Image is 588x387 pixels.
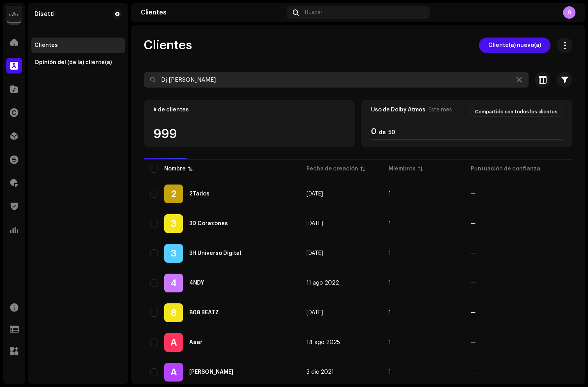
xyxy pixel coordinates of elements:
[475,109,558,114] span: Compartido con todos los clientes
[189,280,204,286] div: 4NDY
[479,38,550,53] button: Cliente(a) nuevo(a)
[164,363,183,382] div: A
[154,107,345,113] div: # de clientes
[144,100,355,147] re-o-card-value: # de clientes
[428,107,452,113] span: Este mes
[305,9,323,16] span: Buscar
[307,280,339,286] span: 11 ago 2022
[189,251,241,256] div: 3H Universo Digital
[307,340,340,345] span: 14 ago 2025
[307,165,358,173] div: Fecha de creación
[34,42,58,48] div: Clientes
[307,310,323,315] span: 18 jun 2025
[189,191,210,197] div: 2Tados
[389,251,391,256] span: 1
[307,369,334,375] span: 3 dic 2021
[307,221,323,226] span: 5 may 2020
[164,303,183,322] div: 8
[307,191,323,197] span: 9 mar 2022
[371,107,425,113] div: Uso de Dolby Atmos
[34,11,55,17] div: Disetti
[371,128,376,136] span: 0
[189,340,203,345] div: Aaar
[6,6,22,22] img: 02a7c2d3-3c89-4098-b12f-2ff2945c95ee
[189,221,228,226] div: 3D Corazones
[164,333,183,352] div: A
[488,38,541,53] span: Cliente(a) nuevo(a)
[389,221,391,226] span: 1
[389,191,391,197] span: 1
[164,274,183,292] div: 4
[164,185,183,203] div: 2
[164,244,183,263] div: 3
[144,38,192,53] span: Clientes
[389,310,391,315] span: 1
[141,9,283,16] div: Clientes
[34,59,112,66] div: Opinión del (de la) cliente(a)
[389,340,391,345] span: 1
[307,251,323,256] span: 5 may 2020
[389,165,416,173] div: Miembros
[389,369,391,375] span: 1
[389,280,391,286] span: 1
[388,130,395,135] span: 50
[31,38,125,53] re-m-nav-item: Clientes
[371,128,563,136] div: de
[563,6,575,19] div: A
[189,369,233,375] div: Abner Eregua
[164,165,186,173] div: Nombre
[31,55,125,70] re-m-nav-item: Opinión del (de la) cliente(a)
[189,310,219,315] div: 808 BEATZ
[144,72,529,88] input: Buscar
[164,214,183,233] div: 3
